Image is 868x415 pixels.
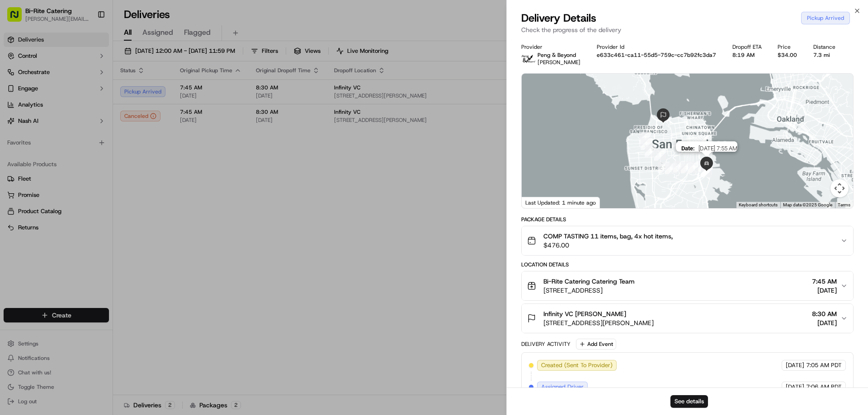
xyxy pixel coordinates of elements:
div: We're available if you need us! [41,95,124,103]
p: Check the progress of the delivery [521,25,854,34]
div: 💻 [76,203,84,210]
div: 10 [694,156,713,175]
button: COMP TASTING 11 items, bag, 4x hot items,$476.00 [522,226,853,255]
span: 7:05 AM PDT [806,361,842,369]
span: [DATE] [812,318,837,327]
div: Past conversations [9,117,61,125]
img: profile_peng_cartwheel.jpg [521,51,536,66]
div: 1 [636,128,655,147]
span: [PERSON_NAME] [538,59,580,66]
span: [STREET_ADDRESS] [543,286,635,295]
div: Last Updated: 1 minute ago [522,197,600,208]
span: [DATE] [80,140,99,147]
div: 7.3 mi [813,51,837,59]
a: Open this area in Google Maps (opens a new window) [524,196,554,208]
span: • [75,140,78,147]
div: 9 [684,158,703,177]
img: Klarizel Pensader [9,156,24,170]
span: 8:30 AM [812,309,837,318]
span: [DATE] [812,286,837,295]
div: Package Details [521,216,854,223]
span: [DATE] [786,361,804,369]
img: 1736555255976-a54dd68f-1ca7-489b-9aae-adbdc363a1c4 [9,86,25,103]
div: 7 [670,157,689,176]
div: 5 [654,158,673,177]
div: Provider [521,43,582,51]
button: Bi-Rite Catering Catering Team[STREET_ADDRESS]7:45 AM[DATE] [522,271,853,300]
span: Map data ©2025 Google [783,202,832,207]
button: Infinity VC [PERSON_NAME][STREET_ADDRESS][PERSON_NAME]8:30 AM[DATE] [522,304,853,333]
span: [DATE] [786,383,804,391]
span: Bi-Rite Catering Catering Team [543,277,635,286]
span: Date : [681,145,695,152]
input: Got a question? Start typing here... [24,58,163,68]
span: Assigned Driver [541,383,584,391]
div: 8 [677,158,696,177]
button: Keyboard shortcuts [739,202,778,208]
span: Knowledge Base [18,202,69,211]
span: Pylon [90,224,109,231]
span: API Documentation [85,202,145,211]
p: Welcome 👋 [9,36,165,51]
button: Start new chat [154,89,165,100]
a: Powered byPylon [64,224,109,231]
div: Distance [813,43,837,51]
button: Add Event [576,339,616,350]
span: [DATE] 7:55 AM [698,145,737,152]
div: $34.00 [778,51,799,59]
img: Google [524,196,554,208]
div: Start new chat [41,86,148,95]
div: 📗 [9,203,16,210]
div: Provider Id [597,43,718,51]
div: 2 [637,135,656,154]
span: • [76,164,80,172]
span: Infinity VC [PERSON_NAME] [543,309,626,318]
img: Angelique Valdez [9,131,24,146]
img: Nash [9,9,27,27]
span: Created (Sent To Provider) [541,361,613,369]
span: Klarizel Pensader [28,164,75,172]
button: Map camera controls [830,179,849,197]
div: Delivery Activity [521,340,571,348]
div: Dropoff ETA [732,43,764,51]
button: See all [140,116,165,126]
span: Delivery Details [521,11,596,25]
button: See details [670,395,708,408]
div: 6 [661,159,680,178]
span: [STREET_ADDRESS][PERSON_NAME] [543,318,654,327]
div: 8:19 AM [732,51,764,59]
img: 1736555255976-a54dd68f-1ca7-489b-9aae-adbdc363a1c4 [18,140,25,148]
div: Location Details [521,261,854,268]
div: Price [778,43,799,51]
a: 💻API Documentation [73,198,149,214]
img: 1736555255976-a54dd68f-1ca7-489b-9aae-adbdc363a1c4 [18,165,25,172]
p: Peng & Beyond [538,51,580,59]
a: 📗Knowledge Base [5,198,73,214]
span: [PERSON_NAME] [28,140,73,147]
a: Terms (opens in new tab) [838,202,850,207]
div: 4 [651,145,670,164]
span: 7:45 AM [812,277,837,286]
span: $476.00 [543,241,673,250]
span: 7:06 AM PDT [806,383,842,391]
img: 1738778727109-b901c2ba-d612-49f7-a14d-d897ce62d23f [19,86,35,103]
button: e633c461-ca11-55d5-759c-cc7b92fc3da7 [597,51,716,59]
span: COMP TASTING 11 items, bag, 4x hot items, [543,232,673,241]
span: [DATE] [81,164,100,172]
div: 3 [641,141,660,160]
